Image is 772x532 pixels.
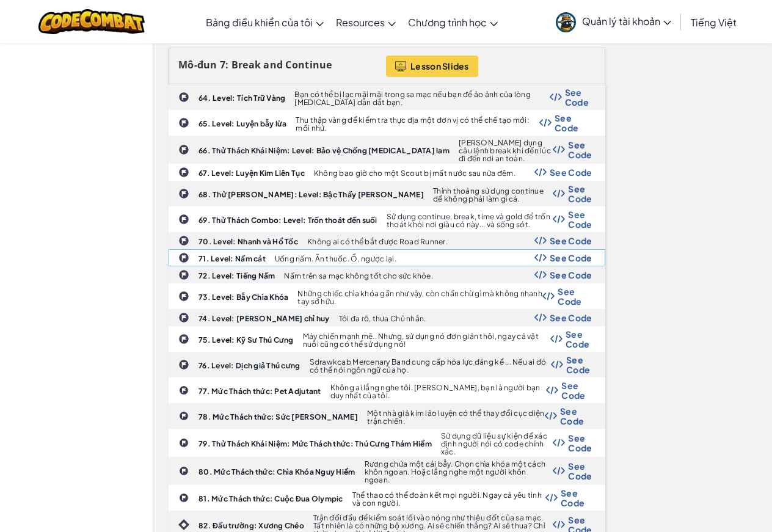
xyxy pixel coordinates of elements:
p: Tôi đa rõ, thưa Chủ nhân. [339,315,426,322]
b: 73. Level: Bẫy Chìa Khóa [198,293,288,302]
img: Show Code Logo [542,292,555,301]
b: 64. Level: Tích Trữ Vàng [198,93,285,103]
b: 68. Thử [PERSON_NAME]: Level: Bậc Thầy [PERSON_NAME] [198,190,424,199]
a: 81. Mức Thách thức: Cuộc Đua Olympic Thể thao có thể đoàn kết mọi người. Ngay cả yêu tinh và con ... [169,485,605,511]
span: See Code [558,286,592,306]
span: Quản lý tài khoản [582,15,671,27]
p: Không bao giờ cho một Scout bị mất nước sau nửa đêm. [314,169,515,177]
a: 72. Level: Tiếng Nấm Nấm trên sa mạc không tốt cho sức khỏe. Show Code Logo See Code [169,266,605,283]
span: See Code [568,210,592,229]
p: Sử dụng dữ liệu sự kiện để xác định người nói có code chính xác. [441,432,553,456]
b: 77. Mức Thách thức: Pet Adjutant [198,387,321,396]
b: 66. Thử Thách Khái Niệm: Level: Bảo vệ Chống [MEDICAL_DATA] lam [198,146,450,155]
img: Show Code Logo [550,93,562,101]
b: 67. Level: Luyện Kim Liên Tục [198,169,305,178]
p: Bạn có thể bị lạc mãi mãi trong sa mạc nếu bạn để ảo ảnh của lòng [MEDICAL_DATA] dẫn dắt bạn. [294,90,549,106]
p: Sdrawkcab Mercenary Band cung cấp hỏa lực đáng kể ... Nếu ai đó có thể nói ngôn ngữ của họ. [310,358,551,374]
img: Show Code Logo [534,271,547,279]
img: Show Code Logo [553,520,565,529]
img: IconChallengeLevel.svg [178,188,189,199]
span: See Code [550,236,592,246]
p: [PERSON_NAME] dụng câu lệnh break khi đến lúc đi đến nơi an toàn. [459,139,553,162]
a: 70. Level: Nhanh và Hổ Tốc Không ai có thể bắt được Road Runner. Show Code Logo See Code [169,232,605,249]
img: IconChallengeLevel.svg [178,144,189,155]
img: Show Code Logo [553,145,565,154]
a: 67. Level: Luyện Kim Liên Tục Không bao giờ cho một Scout bị mất nước sau nửa đêm. Show Code Logo... [169,164,605,181]
img: Show Code Logo [550,335,563,343]
span: See Code [550,167,592,177]
img: Show Code Logo [545,494,558,502]
a: Lesson Slides [386,56,478,77]
img: IconChallengeLevel.svg [178,252,189,263]
b: 80. Mức Thách thức: Chìa Khóa Nguy Hiểm [198,467,355,476]
a: CodeCombat logo [38,9,145,34]
span: See Code [550,270,592,280]
img: Show Code Logo [534,168,547,177]
img: IconChallengeLevel.svg [178,333,189,344]
span: Bảng điều khiển của tôi [206,16,313,29]
a: Quản lý tài khoản [550,2,677,41]
p: Không ai có thể bắt được Road Runner. [307,238,448,246]
span: See Code [568,461,592,481]
span: See Code [561,488,592,508]
p: Thu thập vàng để kiểm tra thực địa một đơn vị có thể chế tạo mới: mồi nhử. [296,116,539,132]
img: Show Code Logo [545,412,557,420]
b: 70. Level: Nhanh và Hổ Tốc [198,237,298,246]
a: 65. Level: Luyện bẫy lừa Thu thập vàng để kiểm tra thực địa một đơn vị có thể chế tạo mới: mồi nh... [169,110,605,136]
b: 65. Level: Luyện bẫy lừa [198,119,286,128]
p: Những chiếc chìa khóa gần như vậy, còn chần chừ gì mà không nhanh tay sở hữu. [297,290,542,305]
b: 78. Mức Thách thức: Sức [PERSON_NAME] [198,412,358,421]
span: See Code [561,381,592,400]
img: IconChallengeLevel.svg [179,466,189,476]
p: Rương chứa một cái bẫy. Chọn chìa khóa một cách khôn ngoan. Hoặc lắng nghe một người khôn ngoan. [365,460,553,484]
b: 69. Thử Thách Combo: Level: Trốn thoát đến suối [198,216,377,225]
span: See Code [566,355,592,374]
img: Show Code Logo [553,467,565,475]
span: Tiếng Việt [691,16,737,29]
img: IconChallengeLevel.svg [178,312,189,323]
span: See Code [555,113,592,133]
b: 71. Level: Nấm cát [198,254,266,263]
b: 76. Level: Dịch giả Thú cưng [198,361,300,370]
p: Sử dụng continue, break, time và gold để trốn thoát khỏi nơi giàu có này... và sống sót. [387,213,553,228]
b: 81. Mức Thách thức: Cuộc Đua Olympic [198,494,343,503]
b: 72. Level: Tiếng Nấm [198,271,275,280]
b: 82. Đấu trường: Xương Chéo [198,521,304,530]
span: Lesson Slides [410,61,469,71]
a: 80. Mức Thách thức: Chìa Khóa Nguy Hiểm Rương chứa một cái bẫy. Chọn chìa khóa một cách khôn ngoa... [169,457,605,485]
img: IconChallengeLevel.svg [178,117,189,128]
a: Resources [330,5,402,38]
a: 66. Thử Thách Khái Niệm: Level: Bảo vệ Chống [MEDICAL_DATA] lam [PERSON_NAME] dụng câu lệnh break... [169,136,605,164]
a: 68. Thử [PERSON_NAME]: Level: Bậc Thầy [PERSON_NAME] Thỉnh thoảng sử dụng continue để không phải ... [169,181,605,206]
a: Tiếng Việt [685,5,743,38]
span: See Code [568,433,592,453]
img: IconChallengeLevel.svg [178,359,189,370]
a: 79. Thử Thách Khái Niệm: Mức Thách thức: Thú Cưng Thám Hiểm Sử dụng dữ liệu sự kiện để xác định n... [169,429,605,457]
b: 79. Thử Thách Khái Niệm: Mức Thách thức: Thú Cưng Thám Hiểm [198,439,432,448]
a: 76. Level: Dịch giả Thú cưng Sdrawkcab Mercenary Band cung cấp hỏa lực đáng kể ... Nếu ai đó có t... [169,352,605,377]
img: IconChallengeLevel.svg [179,493,189,503]
a: 73. Level: Bẫy Chìa Khóa Những chiếc chìa khóa gần như vậy, còn chần chừ gì mà không nhanh tay sở... [169,283,605,309]
img: IconChallengeLevel.svg [178,92,189,103]
span: Chương trình học [408,16,487,29]
a: Bảng điều khiển của tôi [200,5,330,38]
a: 71. Level: Nấm cát Uống nấm. Ăn thuốc. Ồ, ngược lại. Show Code Logo See Code [169,249,605,266]
span: Resources [336,16,385,29]
b: 75. Level: Kỹ Sư Thú Cưng [198,335,294,344]
p: Thỉnh thoảng sử dụng continue để không phải làm gì cả. [433,187,553,203]
img: Show Code Logo [539,118,552,127]
img: Show Code Logo [534,253,547,262]
a: 78. Mức Thách thức: Sức [PERSON_NAME] Một nhà giả kim lão luyện có thể thay đổi cục diện trận chi... [169,403,605,429]
img: Show Code Logo [553,189,565,198]
a: 74. Level: [PERSON_NAME] chỉ huy Tôi đa rõ, thưa Chủ nhân. Show Code Logo See Code [169,309,605,326]
span: See Code [568,140,592,159]
a: 64. Level: Tích Trữ Vàng Bạn có thể bị lạc mãi mãi trong sa mạc nếu bạn để ảo ảnh của lòng [MEDIC... [169,84,605,110]
img: Show Code Logo [534,313,547,322]
img: Show Code Logo [546,386,558,395]
p: Máy chiến mạnh mẽ.. Nhưng, sử dụng nó đơn giản thôi, ngay cả vật nuôi cũng có thể sử dụng nó! [303,332,550,348]
img: Show Code Logo [534,236,547,245]
img: avatar [556,12,576,32]
b: 74. Level: [PERSON_NAME] chỉ huy [198,314,330,323]
img: IconChallengeLevel.svg [179,411,189,421]
img: IconChallengeLevel.svg [178,214,189,225]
